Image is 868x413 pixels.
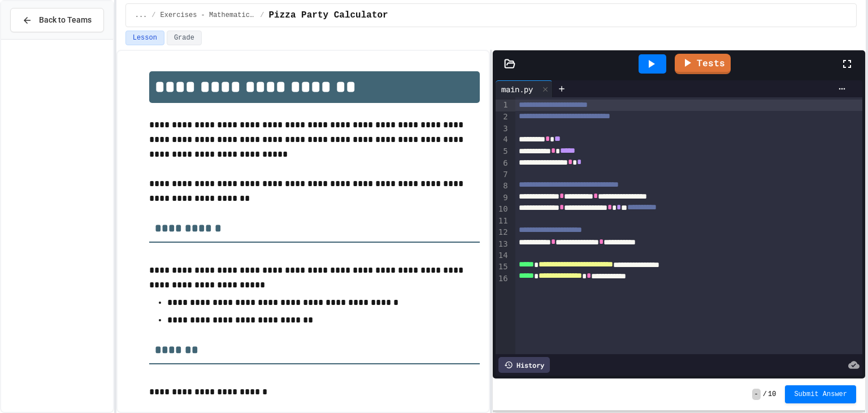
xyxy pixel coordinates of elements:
[675,54,731,74] a: Tests
[763,390,767,399] span: /
[10,8,104,32] button: Back to Teams
[794,390,847,399] span: Submit Answer
[167,31,202,45] button: Grade
[496,273,510,285] div: 16
[496,250,510,261] div: 14
[774,319,857,367] iframe: chat widget
[498,357,550,373] div: History
[496,192,510,204] div: 9
[496,180,510,192] div: 8
[160,11,256,20] span: Exercises - Mathematical Operators
[260,11,264,20] span: /
[496,146,510,158] div: 5
[135,11,147,20] span: ...
[496,80,553,97] div: main.py
[496,100,510,111] div: 1
[151,11,155,20] span: /
[496,83,539,95] div: main.py
[496,134,510,146] div: 4
[496,111,510,123] div: 2
[125,31,164,45] button: Lesson
[268,8,388,22] span: Pizza Party Calculator
[496,123,510,135] div: 3
[496,227,510,239] div: 12
[496,239,510,251] div: 13
[785,385,856,403] button: Submit Answer
[821,368,857,402] iframe: chat widget
[752,389,761,400] span: -
[39,14,92,26] span: Back to Teams
[496,216,510,227] div: 11
[768,390,776,399] span: 10
[496,261,510,273] div: 15
[496,158,510,170] div: 6
[496,204,510,216] div: 10
[496,169,510,180] div: 7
